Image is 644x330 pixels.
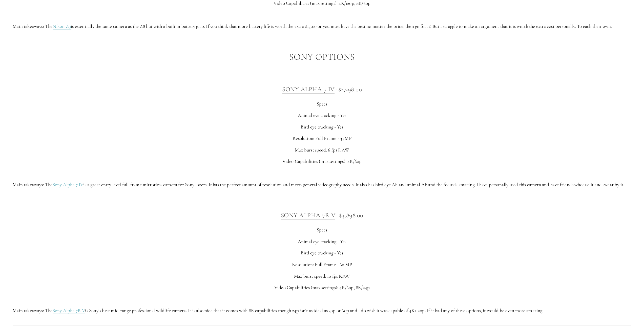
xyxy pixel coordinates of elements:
[13,181,631,188] p: Main takeaways: The is a great entry level full-frame mirrorless camera for Sony lovers. It has t...
[13,273,631,280] p: Max burst speed: 10 fps RAW
[13,250,631,256] p: Bird eye tracking - Yes
[317,227,327,233] span: Specs
[281,211,336,219] a: Sony Alpha 7R V
[13,284,631,291] p: Video Capabilities (max settings): 4K/60p, 8K/24p
[282,85,335,94] a: Sony Alpha 7 IV
[53,307,85,314] a: Sony Alpha 7R V
[53,182,84,188] a: Sony Alpha 7 IV
[13,124,631,130] p: Bird eye tracking - Yes
[13,210,631,220] h3: - $3,898.00
[13,52,631,62] h2: Sony Options
[13,112,631,119] p: Animal eye tracking - Yes
[13,261,631,268] p: Resolution: Full Frame - 60 MP
[13,307,631,314] p: Main takeaways: The is Sony’s best mid-range professional wildlife camera. It is also nice that i...
[13,23,631,30] p: Main takeaways: The is essentially the same camera as the Z8 but with a built in battery grip. If...
[53,23,71,30] a: Nikon Z9
[13,135,631,142] p: Resolution: Full Frame - 33 MP
[317,101,327,107] span: Specs
[13,84,631,94] h3: - $2,298.00
[13,238,631,245] p: Animal eye tracking - Yes
[13,147,631,153] p: Max burst speed: 6 fps RAW
[13,158,631,165] p: Video Capabilities (max settings): 4K/60p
